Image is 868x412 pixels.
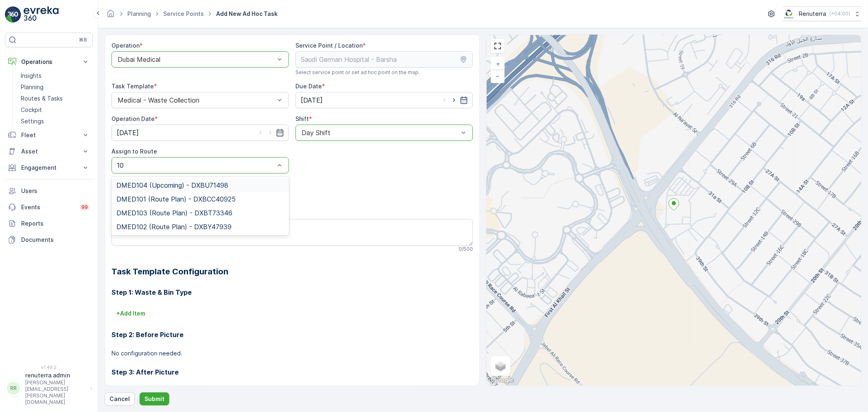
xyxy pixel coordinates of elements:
p: 99 [81,204,88,210]
img: Screenshot_2024-07-26_at_13.33.01.png [783,9,796,18]
span: − [496,72,500,79]
div: RR [7,382,20,395]
h3: Step 3: After Picture [112,367,473,377]
img: logo [5,7,21,23]
a: Insights [17,70,93,81]
button: Operations [5,54,93,70]
p: ⌘B [79,37,87,43]
label: Assign to Route [112,148,157,155]
p: Routes & Tasks [21,94,63,103]
p: Insights [21,72,42,80]
p: renuterra.admin [25,371,86,379]
a: Events99 [5,199,93,215]
p: + Add Item [116,309,145,318]
a: Users [5,183,93,199]
button: Submit [140,392,169,405]
a: Service Points [163,10,204,17]
a: Settings [17,116,93,127]
a: Documents [5,232,93,248]
label: Operation Date [112,115,155,122]
p: [PERSON_NAME][EMAIL_ADDRESS][PERSON_NAME][DOMAIN_NAME] [25,379,86,405]
label: Operation [112,42,140,49]
h3: Step 1: Waste & Bin Type [112,287,473,297]
a: Cockpit [17,104,93,116]
a: Layers [492,357,509,375]
img: logo_light-DOdMpM7g.png [24,7,59,23]
p: Renuterra [799,10,826,18]
h2: Task Template Configuration [112,265,473,278]
button: +Add Item [112,307,150,320]
span: Add New Ad Hoc Task [214,10,279,18]
label: Shift [295,115,309,122]
p: ( +04:00 ) [829,11,850,17]
p: Cancel [109,395,130,403]
p: Engagement [21,164,77,172]
a: Reports [5,215,93,232]
p: 0 / 500 [459,246,473,252]
p: Users [21,187,90,195]
button: Fleet [5,127,93,143]
p: Events [21,203,75,211]
p: Cockpit [21,106,42,114]
button: Engagement [5,160,93,176]
p: Fleet [21,131,77,139]
img: Google [489,375,516,386]
a: Planning [17,81,93,93]
a: View Fullscreen [492,40,504,52]
button: Asset [5,143,93,160]
a: Zoom In [492,58,504,70]
a: Routes & Tasks [17,93,93,104]
p: Documents [21,236,90,244]
p: Submit [144,395,164,403]
input: dd/mm/yyyy [112,125,289,141]
input: dd/mm/yyyy [295,92,473,108]
p: Operations [21,58,77,66]
span: DMED103 (Route Plan) - DXBT73346 [116,209,232,217]
span: DMED104 (Upcoming) - DXBU71498 [116,182,228,189]
h3: Step 2: Before Picture [112,330,473,340]
span: v 1.49.2 [5,365,93,370]
p: No configuration needed. [112,349,473,357]
p: Reports [21,219,90,228]
p: Asset [21,147,77,156]
p: Settings [21,117,44,125]
button: RRrenuterra.admin[PERSON_NAME][EMAIL_ADDRESS][PERSON_NAME][DOMAIN_NAME] [5,371,93,405]
a: Open this area in Google Maps (opens a new window) [489,375,516,386]
p: Planning [21,83,44,91]
a: Planning [127,10,151,17]
button: Cancel [105,392,135,405]
a: Homepage [106,12,115,19]
span: Select service point or set ad hoc point on the map. [295,69,420,76]
label: Service Point / Location [295,42,363,49]
a: Zoom Out [492,70,504,82]
span: + [496,60,500,67]
input: Saudi German Hospital - Barsha [295,51,473,68]
button: Renuterra(+04:00) [783,7,861,21]
span: DMED102 (Route Plan) - DXBY47939 [116,223,232,230]
label: Due Date [295,83,322,90]
label: Task Template [112,83,154,90]
span: DMED101 (Route Plan) - DXBCC40925 [116,195,236,203]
